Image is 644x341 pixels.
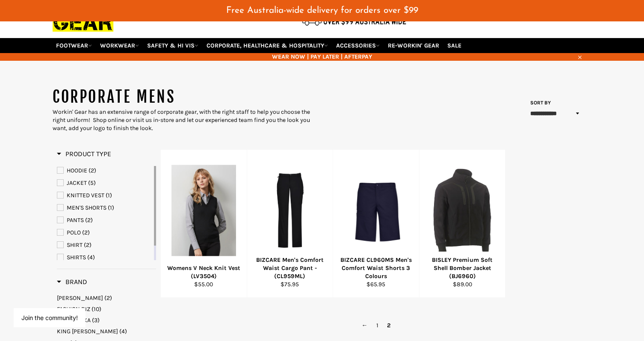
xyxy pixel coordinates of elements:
span: Product Type [57,150,111,158]
span: KING [PERSON_NAME] [57,328,118,335]
a: Womens V Neck Knit Vest (LV3504)Womens V Neck Knit Vest (LV3504)$55.00 [160,150,247,298]
a: MEN'S SHORTS [57,203,152,213]
a: WORKWEAR [97,38,142,53]
a: SHIRT [57,240,152,250]
span: (10) [92,305,101,313]
span: (2) [104,294,112,302]
span: SHIRT [67,241,83,249]
div: BIZCARE CL960MS Men's Comfort Waist Shorts 3 Colours [339,256,414,281]
a: BISLEY [57,294,156,302]
a: ACCESSORIES [333,38,383,53]
span: (2) [84,241,92,249]
a: POLO [57,228,152,237]
a: FOOTWEAR [53,38,95,53]
div: Womens V Neck Knit Vest (LV3504) [166,264,242,281]
span: PANTS [67,216,84,224]
span: (4) [119,328,127,335]
a: JACKET [57,178,152,188]
div: BISLEY Premium Soft Shell Bomber Jacket (BJ6960) [425,256,500,281]
a: SAFETY & HI VIS [144,38,202,53]
a: RE-WORKIN' GEAR [384,38,443,53]
a: BISLEY Premium Soft Shell Bomber Jacket (BJ6960)BISLEY Premium Soft Shell Bomber Jacket (BJ6960)$... [419,150,505,298]
span: (2) [85,216,93,224]
span: KNITTED VEST [67,192,104,199]
a: CORPORATE, HEALTHCARE & HOSPITALITY [203,38,331,53]
a: ← [357,319,372,332]
span: (2) [82,229,90,236]
a: HARD YAKKA [57,316,156,324]
a: PANTS [57,216,152,225]
span: (2) [89,167,96,174]
span: JACKET [67,179,87,187]
span: POLO [67,229,81,236]
a: BIZCARE Men's Comfort Waist Cargo Pant - (CL959ML)BIZCARE Men's Comfort Waist Cargo Pant - (CL959... [247,150,333,298]
span: (4) [87,254,95,261]
div: Workin' Gear has an extensive range of corporate gear, with the right staff to help you choose th... [53,108,322,133]
h1: CORPORATE MENS [53,86,322,108]
a: KNITTED VEST [57,191,152,200]
span: (3) [92,317,100,324]
a: BIZCARE CL960MS Men's Comfort Waist Shorts 3 ColoursBIZCARE CL960MS Men's Comfort Waist Shorts 3 ... [333,150,419,298]
button: Join the community! [21,314,78,321]
a: SHIRTS [57,253,152,262]
a: FASHION BIZ [57,305,156,313]
span: [PERSON_NAME] [57,294,103,302]
a: SALE [444,38,465,53]
span: WEAR NOW | PAY LATER | AFTERPAY [53,53,591,61]
span: SHIRTS [67,254,86,261]
a: HOODIE [57,166,152,175]
a: 1 [372,319,383,332]
h3: Product Type [57,150,111,158]
span: Free Australia-wide delivery for orders over $99 [226,6,418,15]
span: (1) [108,204,114,211]
span: HOODIE [67,167,87,174]
label: Sort by [527,99,551,107]
span: FASHION BIZ [57,305,90,313]
span: MEN'S SHORTS [67,204,106,211]
span: (1) [106,192,112,199]
span: (5) [88,179,96,187]
a: KING GEE [57,327,156,335]
div: BIZCARE Men's Comfort Waist Cargo Pant - (CL959ML) [252,256,328,281]
span: 2 [383,319,395,332]
h3: Brand [57,278,87,286]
